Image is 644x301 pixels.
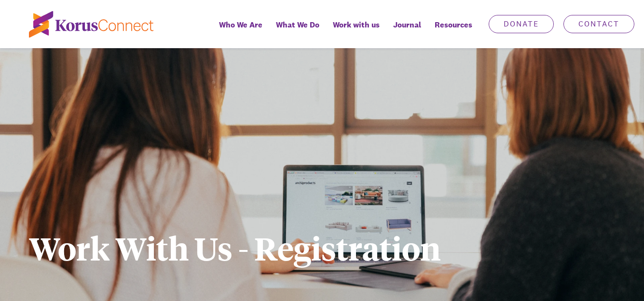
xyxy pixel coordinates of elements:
a: Journal [386,13,428,48]
span: Work with us [333,18,380,32]
span: Who We Are [219,18,262,32]
a: Donate [489,15,554,33]
h1: Work With Us - Registration [29,232,465,264]
span: What We Do [276,18,319,32]
span: Journal [393,18,421,32]
a: Contact [563,15,634,33]
a: What We Do [269,13,326,48]
div: Resources [428,13,479,48]
a: Who We Are [212,13,269,48]
img: korus-connect%2Fc5177985-88d5-491d-9cd7-4a1febad1357_logo.svg [29,11,153,38]
a: Work with us [326,13,386,48]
